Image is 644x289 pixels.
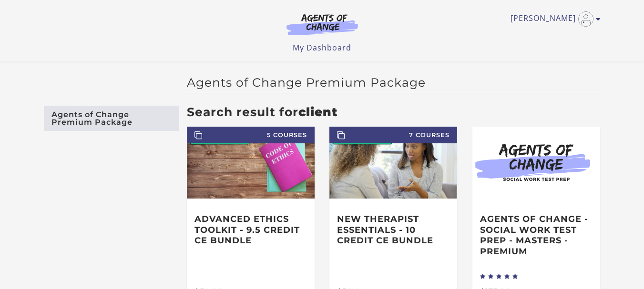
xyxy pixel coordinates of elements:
h2: Agents of Change Premium Package [187,75,601,90]
span: 5 Courses [187,127,315,143]
i: star [488,274,494,279]
a: Toggle menu [511,11,596,27]
i: star [504,274,510,279]
img: Agents of Change Logo [276,13,368,35]
span: 7 Courses [329,127,457,143]
strong: client [298,105,338,119]
i: star [496,274,502,279]
i: star [480,274,486,279]
h3: Advanced Ethics Toolkit - 9.5 Credit CE Bundle [194,214,307,246]
a: Agents of Change Premium Package [44,106,179,131]
a: My Dashboard [293,42,351,53]
i: star [512,274,518,279]
h3: New Therapist Essentials - 10 Credit CE Bundle [337,214,450,246]
h3: Agents of Change - Social Work Test Prep - MASTERS - PREMIUM [480,214,593,257]
h3: Search result for [187,105,601,119]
